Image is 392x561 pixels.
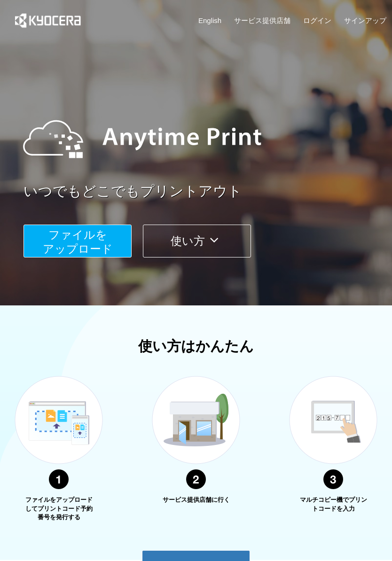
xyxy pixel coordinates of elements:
button: ファイルを​​アップロード [24,225,132,257]
a: いつでもどこでもプリントアウト [24,181,392,202]
span: ファイルを ​​アップロード [43,228,113,255]
a: サインアップ [344,16,386,25]
a: ログイン [303,16,331,25]
p: マルチコピー機でプリントコードを入力 [298,496,368,513]
p: ファイルをアップロードしてプリントコード予約番号を発行する [24,496,94,522]
button: 使い方 [143,225,251,257]
a: English [198,16,221,25]
p: サービス提供店舗に行く [161,496,231,505]
a: サービス提供店舗 [234,16,290,25]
